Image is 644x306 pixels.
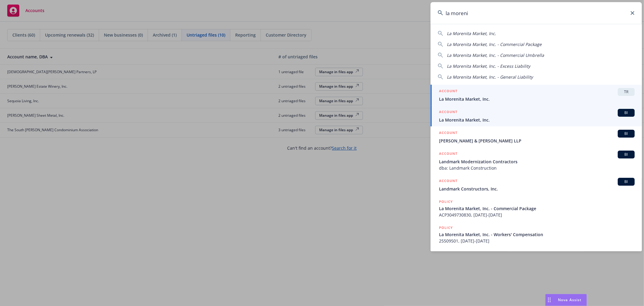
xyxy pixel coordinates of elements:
h5: ACCOUNT [439,130,457,137]
a: ACCOUNTBILandmark Modernization Contractorsdba: Landmark Construction [431,147,642,174]
span: La Morenita Market, Inc. - Commercial Umbrella [447,52,544,58]
span: Landmark Constructors, Inc. [439,186,635,192]
a: ACCOUNTBILandmark Constructors, Inc. [431,174,642,195]
span: La Morenita Market, Inc. [439,117,635,123]
span: ACP3049730830, [DATE]-[DATE] [439,212,635,218]
input: Search... [431,2,642,24]
button: Nova Assist [545,294,587,306]
span: La Morenita Market, Inc. [439,96,635,102]
span: La Morenita Market, Inc. - Commercial Package [439,205,635,212]
span: La Morenita Market, Inc. - Excess Liability [447,63,530,69]
div: Drag to move [546,294,553,306]
span: 25509501, [DATE]-[DATE] [439,238,635,244]
a: ACCOUNTTRLa Morenita Market, Inc. [431,85,642,106]
h5: ACCOUNT [439,178,457,185]
h5: ACCOUNT [439,109,457,116]
a: POLICY [431,247,642,273]
h5: POLICY [439,199,453,205]
span: La Morenita Market, Inc. - Commercial Package [447,41,542,47]
span: La Morenita Market, Inc. [447,31,496,36]
span: BI [620,131,632,136]
h5: ACCOUNT [439,88,457,95]
span: [PERSON_NAME] & [PERSON_NAME] LLP [439,138,635,144]
span: BI [620,110,632,116]
span: La Morenita Market, Inc. - General Liability [447,74,533,80]
span: Nova Assist [558,297,582,302]
span: dba: Landmark Construction [439,165,635,171]
a: POLICYLa Morenita Market, Inc. - Commercial PackageACP3049730830, [DATE]-[DATE] [431,195,642,221]
span: BI [620,152,632,157]
span: BI [620,179,632,184]
span: La Morenita Market, Inc. - Workers' Compensation [439,231,635,238]
h5: ACCOUNT [439,151,457,158]
a: POLICYLa Morenita Market, Inc. - Workers' Compensation25509501, [DATE]-[DATE] [431,221,642,247]
a: ACCOUNTBI[PERSON_NAME] & [PERSON_NAME] LLP [431,126,642,147]
a: ACCOUNTBILa Morenita Market, Inc. [431,106,642,126]
span: TR [620,89,632,95]
span: Landmark Modernization Contractors [439,158,635,165]
h5: POLICY [439,251,453,257]
h5: POLICY [439,225,453,231]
